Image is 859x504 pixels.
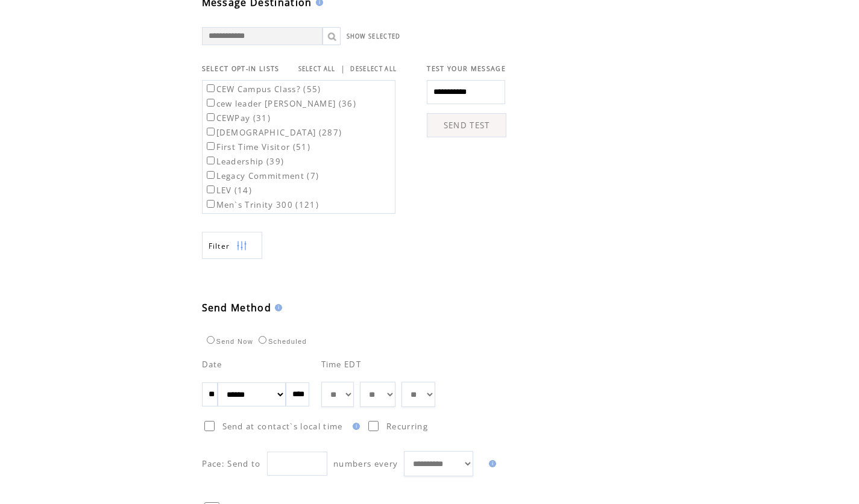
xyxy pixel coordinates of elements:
a: SEND TEST [427,113,506,137]
span: Date [202,359,222,370]
a: SELECT ALL [298,65,336,73]
input: CEWPay (31) [207,113,215,121]
input: [DEMOGRAPHIC_DATA] (287) [207,128,215,135]
label: [DEMOGRAPHIC_DATA] (287) [204,127,342,138]
input: Leadership (39) [207,157,215,164]
img: filters.png [236,232,247,260]
label: Men`s Trinity 300 (121) [204,199,319,210]
label: CEWPay (31) [204,113,271,123]
input: CEW Campus Class? (55) [207,84,215,92]
span: | [341,63,345,74]
span: Send Method [202,301,272,314]
span: TEST YOUR MESSAGE [427,64,506,73]
span: Recurring [386,421,428,432]
label: Scheduled [256,338,307,345]
label: cew leader [PERSON_NAME] (36) [204,98,357,109]
span: numbers every [333,458,398,469]
input: First Time Visitor (51) [207,142,215,150]
span: SELECT OPT-IN LISTS [202,64,280,73]
input: Scheduled [259,336,266,344]
img: help.gif [349,423,360,430]
label: First Time Visitor (51) [204,142,311,152]
a: SHOW SELECTED [347,33,401,40]
label: Leadership (39) [204,156,285,167]
span: Send at contact`s local time [222,421,343,432]
input: LEV (14) [207,185,215,193]
label: Legacy Commitment (7) [204,170,319,181]
input: Men`s Trinity 300 (121) [207,200,215,208]
span: Pace: Send to [202,458,261,469]
input: cew leader [PERSON_NAME] (36) [207,99,215,107]
input: Send Now [207,336,215,344]
a: DESELECT ALL [350,65,397,73]
a: Filter [202,232,262,259]
input: Legacy Commitment (7) [207,171,215,179]
label: LEV (14) [204,185,253,196]
span: Show filters [209,241,230,251]
span: Time EDT [321,359,362,370]
label: CEW Campus Class? (55) [204,84,321,95]
label: Send Now [204,338,253,345]
img: help.gif [271,304,282,311]
img: help.gif [485,460,496,467]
